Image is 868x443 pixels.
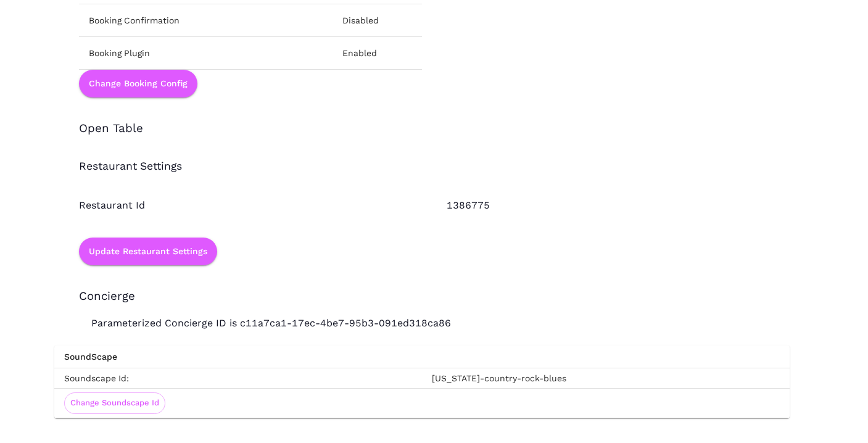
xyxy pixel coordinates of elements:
td: Enabled [333,36,422,69]
td: [US_STATE]-country-rock-blues [422,368,790,388]
h3: Open Table [79,122,790,136]
button: Change Soundscape Id [64,392,165,414]
div: Restaurant Id [54,173,422,213]
td: Soundscape Id: [54,368,422,388]
button: Change Booking Config [79,70,197,97]
td: Disabled [333,4,422,36]
p: Parameterized Concierge ID is c11a7ca1-17ec-4be7-95b3-091ed318ca86 [54,304,790,331]
h3: Concierge [54,265,135,304]
div: 1386775 [422,173,790,213]
td: Booking Plugin [79,36,333,69]
button: Update Restaurant Settings [79,238,217,265]
td: Booking Confirmation [79,4,333,36]
h4: Restaurant Settings [79,160,790,173]
th: SoundScape [54,346,790,368]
